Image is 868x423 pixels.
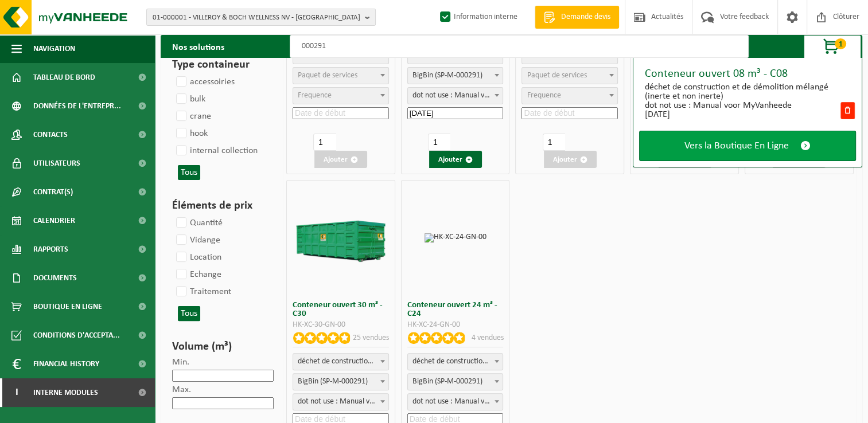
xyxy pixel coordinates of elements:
[408,374,503,390] span: BigBin (SP-M-000291)
[161,35,236,58] h2: Nos solutions
[684,140,789,152] span: Vers la Boutique En Ligne
[174,73,235,91] label: accessoiries
[313,134,336,151] input: 1
[645,68,856,80] div: Conteneur ouvert 08 m³ - C08
[146,9,376,26] button: 01-000001 - VILLEROY & BOCH WELLNESS NV - [GEOGRAPHIC_DATA]
[408,68,503,84] span: BigBin (SP-M-000291)
[174,125,208,142] label: hook
[407,321,504,329] div: HK-XC-24-GN-00
[33,292,102,321] span: Boutique en ligne
[33,92,121,120] span: Données de l'entrepr...
[407,107,504,119] input: Date de début
[408,88,503,104] span: dot not use : Manual voor MyVanheede
[33,34,75,63] span: Navigation
[293,373,389,390] span: BigBin (SP-M-000291)
[33,264,77,292] span: Documents
[407,353,504,370] span: déchet de construction et de démolition mélangé (inerte et non inerte)
[174,249,221,266] label: Location
[353,332,389,344] p: 25 vendues
[558,11,613,23] span: Demande devis
[11,378,22,407] span: I
[804,35,861,58] button: 1
[174,108,211,125] label: crane
[178,306,200,321] button: Tous
[293,107,389,119] input: Date de début
[645,101,839,110] div: dot not use : Manual voor MyVanheede
[33,321,120,350] span: Conditions d'accepta...
[292,213,390,262] img: HK-XC-30-GN-00
[471,332,503,344] p: 4 vendues
[174,283,231,300] label: Traitement
[172,385,191,394] label: Max.
[33,149,80,178] span: Utilisateurs
[174,91,205,108] label: bulk
[293,393,389,410] span: dot not use : Manual voor MyVanheede
[429,151,482,168] button: Ajouter
[407,301,504,318] h3: Conteneur ouvert 24 m³ - C24
[527,91,560,100] span: Frequence
[659,151,711,168] button: Ajouter
[174,214,223,232] label: Quantité
[835,38,846,49] span: 1
[298,91,332,100] span: Frequence
[174,142,258,159] label: internal collection
[314,151,367,168] button: Ajouter
[425,233,486,242] img: HK-XC-24-GN-00
[33,178,73,206] span: Contrat(s)
[293,321,389,329] div: HK-XC-30-GN-00
[521,107,618,119] input: Date de début
[408,354,503,370] span: déchet de construction et de démolition mélangé (inerte et non inerte)
[639,131,856,161] a: Vers la Boutique En Ligne
[153,9,360,26] span: 01-000001 - VILLEROY & BOCH WELLNESS NV - [GEOGRAPHIC_DATA]
[407,393,504,410] span: dot not use : Manual voor MyVanheede
[543,134,565,151] input: 1
[438,9,517,26] label: Information interne
[298,71,357,80] span: Paquet de services
[544,151,597,168] button: Ajouter
[535,6,619,29] a: Demande devis
[290,35,749,58] input: Chercher
[172,358,189,367] label: Min.
[172,338,266,355] h3: Volume (m³)
[178,165,200,180] button: Tous
[33,350,99,378] span: Financial History
[172,56,266,73] h3: Type containeur
[773,151,826,168] button: Ajouter
[293,353,389,370] span: déchet de construction et de démolition mélangé (inerte et non inerte)
[407,87,504,104] span: dot not use : Manual voor MyVanheede
[33,378,98,407] span: Interne modules
[645,83,839,101] div: déchet de construction et de démolition mélangé (inerte et non inerte)
[293,394,388,410] span: dot not use : Manual voor MyVanheede
[407,373,504,390] span: BigBin (SP-M-000291)
[407,67,504,84] span: BigBin (SP-M-000291)
[408,394,503,410] span: dot not use : Manual voor MyVanheede
[172,197,266,214] h3: Éléments de prix
[33,206,75,235] span: Calendrier
[174,266,221,283] label: Echange
[293,354,388,370] span: déchet de construction et de démolition mélangé (inerte et non inerte)
[33,235,68,264] span: Rapports
[33,63,95,92] span: Tableau de bord
[428,134,450,151] input: 1
[174,232,220,249] label: Vidange
[293,301,389,318] h3: Conteneur ouvert 30 m³ - C30
[293,374,388,390] span: BigBin (SP-M-000291)
[527,71,586,80] span: Paquet de services
[33,120,68,149] span: Contacts
[645,110,839,119] div: [DATE]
